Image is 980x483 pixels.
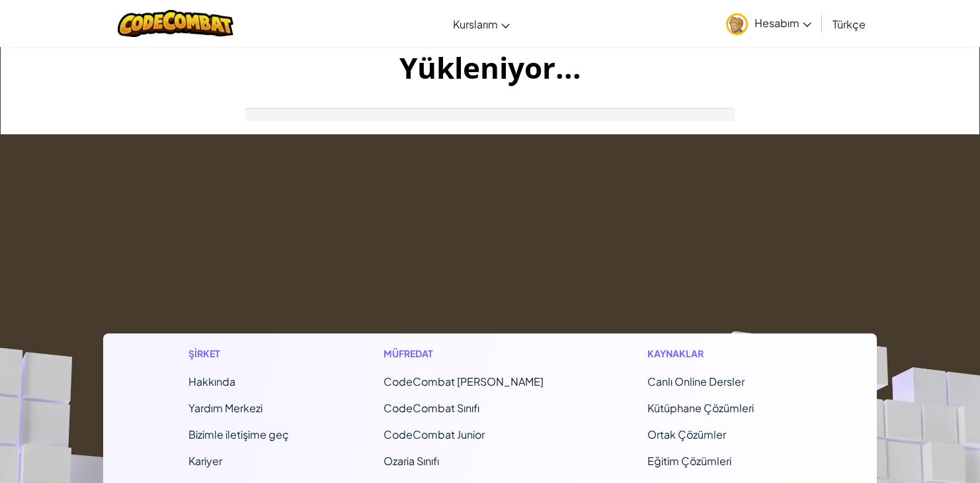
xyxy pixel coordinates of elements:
span: CodeCombat [PERSON_NAME] [384,374,544,388]
a: Kurslarım [446,6,516,42]
a: Ozaria Sınıfı [384,454,439,468]
span: Türkçe [833,17,866,31]
a: CodeCombat Sınıfı [384,401,479,415]
a: Hakkında [188,374,235,388]
a: Canlı Online Dersler [647,374,745,388]
a: Türkçe [826,6,872,42]
h1: Şirket [188,347,289,361]
span: Hesabım [755,16,811,30]
h1: Kaynaklar [647,347,792,361]
img: avatar [726,13,748,35]
a: CodeCombat Junior [384,427,485,441]
img: CodeCombat logo [118,10,233,37]
span: Bizimle iletişime geç [188,427,289,441]
a: Eğitim Çözümleri [647,454,731,468]
a: Kütüphane Çözümleri [647,401,754,415]
a: Hesabım [719,3,818,44]
span: Kurslarım [453,17,498,31]
a: Ortak Çözümler [647,427,726,441]
h1: Yükleniyor... [1,47,979,88]
h1: Müfredat [384,347,552,361]
a: Yardım Merkezi [188,401,263,415]
a: Kariyer [188,454,222,468]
